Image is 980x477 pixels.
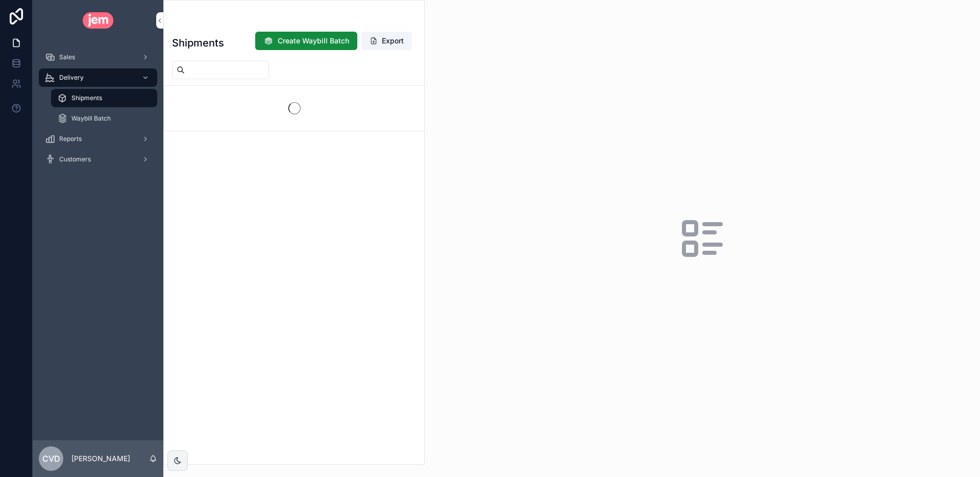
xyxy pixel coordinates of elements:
[51,109,157,128] a: Waybill Batch
[59,53,75,61] span: Sales
[361,32,412,50] button: Export
[71,454,130,464] p: [PERSON_NAME]
[172,36,224,50] h1: Shipments
[278,36,349,46] span: Create Waybill Batch
[39,130,157,148] a: Reports
[59,74,84,82] span: Delivery
[51,89,157,107] a: Shipments
[39,48,157,66] a: Sales
[255,32,357,50] button: Create Waybill Batch
[83,12,114,29] img: App logo
[42,452,60,465] span: Cvd
[71,114,111,123] span: Waybill Batch
[59,155,91,163] span: Customers
[59,135,82,143] span: Reports
[39,150,157,169] a: Customers
[71,94,102,102] span: Shipments
[39,68,157,87] a: Delivery
[33,41,163,182] div: scrollable content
